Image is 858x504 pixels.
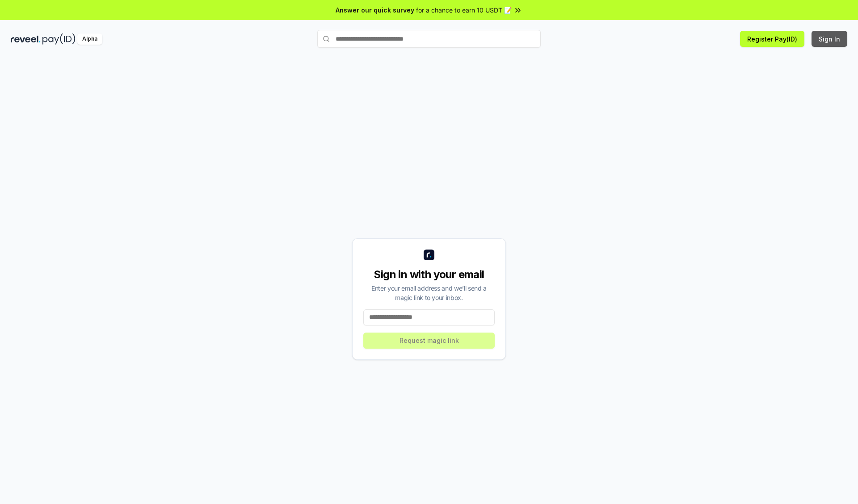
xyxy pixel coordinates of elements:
[336,5,414,15] span: Answer our quick survey
[11,33,41,45] img: reveel_dark
[812,31,847,47] button: Sign In
[42,33,76,45] img: pay_id
[740,31,804,47] button: Register Pay(ID)
[77,33,102,45] div: Alpha
[424,250,434,260] img: logo_small
[363,283,495,302] div: Enter your email address and we’ll send a magic link to your inbox.
[363,267,495,282] div: Sign in with your email
[416,5,512,15] span: for a chance to earn 10 USDT 📝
